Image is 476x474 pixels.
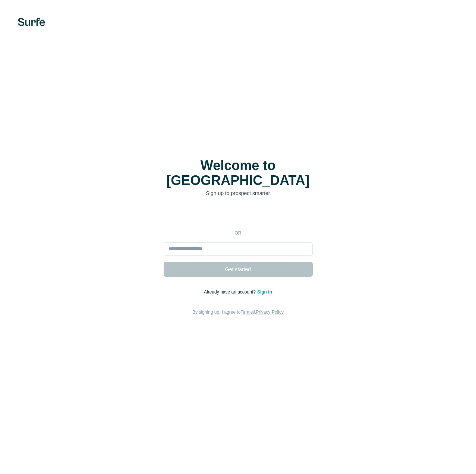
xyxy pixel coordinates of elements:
a: Sign in [257,289,272,295]
span: By signing up, I agree to & [192,310,284,315]
span: Already have an account? [204,289,257,295]
a: Terms [241,310,253,315]
p: or [226,230,250,236]
h1: Welcome to [GEOGRAPHIC_DATA] [164,158,313,188]
img: Surfe's logo [18,18,45,26]
p: Sign up to prospect smarter [164,189,313,197]
a: Privacy Policy [256,310,284,315]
